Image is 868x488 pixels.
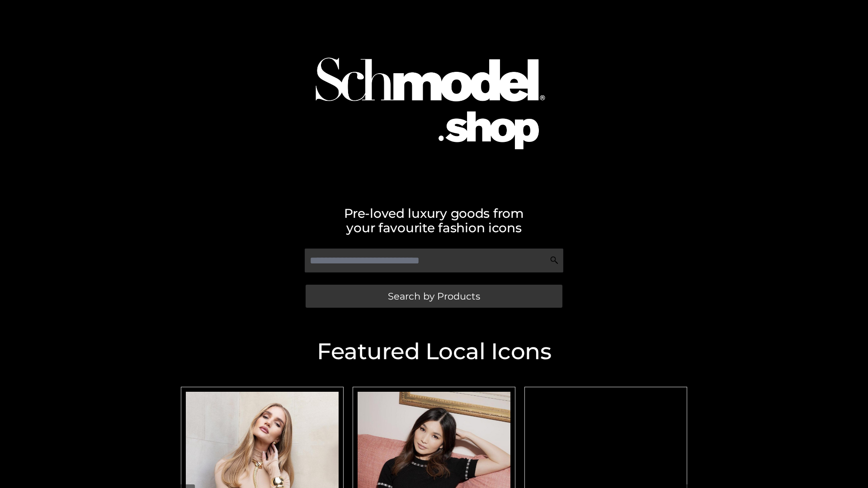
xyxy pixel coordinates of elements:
[306,285,562,308] a: Search by Products
[388,291,480,301] span: Search by Products
[176,340,692,363] h2: Featured Local Icons​
[176,206,692,235] h2: Pre-loved luxury goods from your favourite fashion icons
[550,256,559,265] img: Search Icon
